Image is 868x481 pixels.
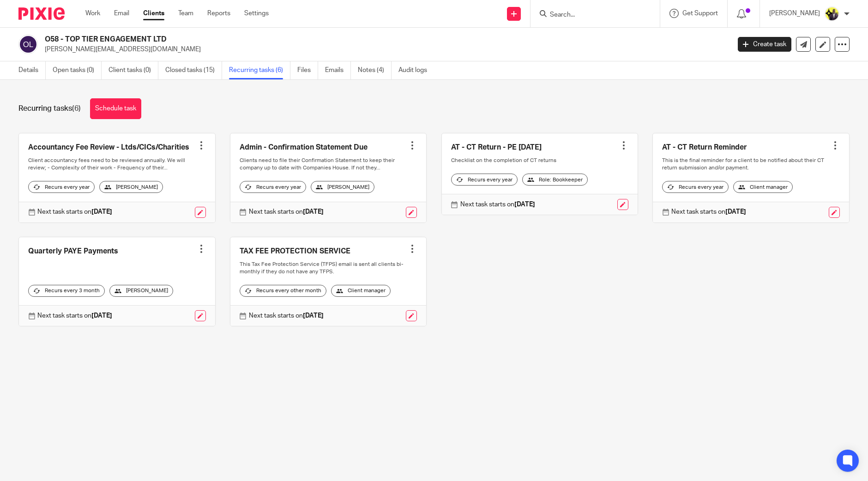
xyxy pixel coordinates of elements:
[240,285,326,297] div: Recurs every other month
[460,200,535,209] p: Next task starts on
[18,35,38,54] img: svg%3E
[671,207,746,216] p: Next task starts on
[53,61,102,79] a: Open tasks (0)
[91,313,112,319] strong: [DATE]
[358,61,392,79] a: Notes (4)
[451,174,518,186] div: Recurs every year
[311,181,374,193] div: [PERSON_NAME]
[28,181,95,193] div: Recurs every year
[514,201,535,208] strong: [DATE]
[143,9,164,18] a: Clients
[549,11,632,19] input: Search
[733,181,793,193] div: Client manager
[682,10,718,17] span: Get Support
[229,61,290,79] a: Recurring tasks (6)
[522,174,588,186] div: Role: Bookkeeper
[45,45,724,54] p: [PERSON_NAME][EMAIL_ADDRESS][DOMAIN_NAME]
[738,37,791,52] a: Create task
[165,61,222,79] a: Closed tasks (15)
[825,6,839,21] img: Yemi-Starbridge.jpg
[297,61,318,79] a: Files
[249,311,324,320] p: Next task starts on
[207,9,230,18] a: Reports
[662,181,729,193] div: Recurs every year
[325,61,351,79] a: Emails
[249,207,324,216] p: Next task starts on
[37,207,112,216] p: Next task starts on
[303,313,324,319] strong: [DATE]
[18,104,81,114] h1: Recurring tasks
[18,61,46,79] a: Details
[769,9,820,18] p: [PERSON_NAME]
[331,285,391,297] div: Client manager
[90,98,141,119] a: Schedule task
[244,9,269,18] a: Settings
[37,311,112,320] p: Next task starts on
[178,9,193,18] a: Team
[108,61,158,79] a: Client tasks (0)
[28,285,105,297] div: Recurs every 3 month
[45,35,588,44] h2: O58 - TOP TIER ENGAGEMENT LTD
[72,105,81,112] span: (6)
[114,9,129,18] a: Email
[91,209,112,215] strong: [DATE]
[303,209,324,215] strong: [DATE]
[109,285,173,297] div: [PERSON_NAME]
[18,7,65,20] img: Pixie
[725,209,746,215] strong: [DATE]
[240,181,306,193] div: Recurs every year
[99,181,163,193] div: [PERSON_NAME]
[85,9,100,18] a: Work
[398,61,434,79] a: Audit logs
